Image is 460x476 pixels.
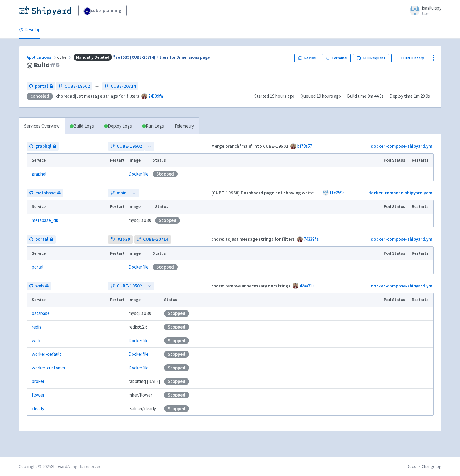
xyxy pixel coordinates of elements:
[117,283,142,290] span: CUBE-19502
[111,83,136,90] span: CUBE-20714
[108,189,129,197] a: main
[297,143,312,149] a: bff8a57
[108,247,127,260] th: Restart
[211,190,351,196] strong: [CUBE-19968] Dashboard page not showing white background (#83)
[27,54,57,60] a: Applications
[99,118,137,135] a: Deploy Logs
[129,338,149,343] a: Dockerfile
[270,93,294,99] time: 19 hours ago
[65,118,99,135] a: Build Logs
[126,154,150,167] th: Image
[368,93,384,100] span: 9m 44.3s
[108,142,145,151] a: CUBE-19502
[129,351,149,357] a: Dockerfile
[50,61,60,70] span: # 5
[126,200,153,214] th: Image
[153,171,178,177] div: Stopped
[155,217,180,224] div: Stopped
[164,310,189,317] div: Stopped
[300,93,341,99] span: Queued
[35,236,48,243] span: portal
[32,264,43,271] a: portal
[32,217,58,224] a: metabase_db
[129,310,151,317] span: mysql:8.0.30
[410,154,433,167] th: Restarts
[129,324,147,331] span: redis:6.2.6
[117,236,130,243] strong: # 1539
[56,82,92,91] a: CUBE-19502
[407,464,416,469] a: Docs
[32,171,46,178] a: graphql
[211,143,288,149] strong: Merge branch 'main' into CUBE-19502
[382,293,410,307] th: Pod Status
[27,200,108,214] th: Service
[148,93,163,99] a: 74339fa
[299,283,314,289] a: 42aa31a
[27,93,53,100] div: Canceled
[164,378,189,385] div: Stopped
[371,236,433,242] a: docker-compose-shipyard.yml
[391,54,427,62] a: Build History
[410,200,433,214] th: Restarts
[108,200,127,214] th: Restart
[322,54,351,62] a: Terminal
[32,351,61,358] a: worker-default
[126,247,150,260] th: Image
[422,464,441,469] a: Changelog
[164,405,189,412] div: Stopped
[347,93,366,100] span: Build time
[32,364,65,372] a: worker-customer
[134,235,171,244] a: CUBE-20714
[162,293,382,307] th: Status
[150,154,382,167] th: Status
[304,236,319,242] a: 74339fa
[422,5,441,11] span: isasiluispy
[129,365,149,371] a: Dockerfile
[27,235,56,244] a: portal
[102,82,138,91] a: CUBE-20714
[35,189,56,197] span: metabase
[254,93,434,100] div: · · ·
[164,351,189,358] div: Stopped
[32,405,44,412] a: clearly
[371,283,433,289] a: docker-compose-shipyard.yml
[164,337,189,344] div: Stopped
[371,143,433,149] a: docker-compose-shipyard.yml
[330,190,344,196] a: f1c259c
[74,54,112,61] span: Manually Deleted
[108,235,133,244] a: #1539
[57,54,72,60] span: cube
[19,118,65,135] a: Services Overview
[34,62,60,69] span: Build
[129,217,151,224] span: mysql:8.0.30
[153,200,382,214] th: Status
[129,392,152,399] span: mher/flower
[126,293,162,307] th: Image
[27,189,63,197] a: metabase
[390,93,413,100] span: Deploy time
[164,324,189,330] div: Stopped
[117,143,142,150] span: CUBE-19502
[95,83,99,90] span: ←
[32,378,44,385] a: broker
[35,83,48,90] span: portal
[150,247,382,260] th: Status
[56,93,139,99] strong: chore: adjust message strings for filters
[254,93,294,99] span: Started
[108,282,145,290] a: CUBE-19502
[422,11,441,15] small: User
[27,247,108,260] th: Service
[368,190,433,196] a: docker-compose-shipyard.yaml
[129,405,156,412] span: rsalmei/clearly
[117,189,127,197] span: main
[108,154,127,167] th: Restart
[72,54,211,60] a: Manually Deleted#1539 [CUBE-20714] Filters for Dimensions page
[27,154,108,167] th: Service
[19,21,40,39] a: Develop
[19,463,103,470] div: Copyright © 2025 All rights reserved.
[27,282,51,290] a: web
[65,83,90,90] span: CUBE-19502
[129,378,160,385] span: rabbitmq:[DATE]
[129,264,149,270] a: Dockerfile
[32,310,50,317] a: database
